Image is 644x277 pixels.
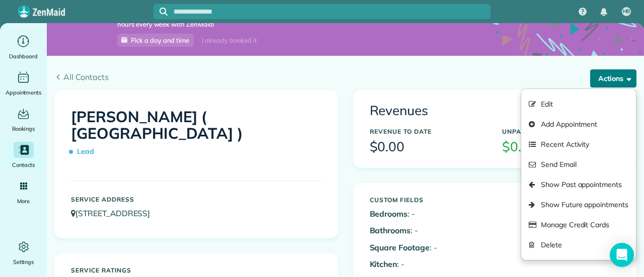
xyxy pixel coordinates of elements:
span: Pick a day and time [131,36,189,44]
b: Bedrooms [370,209,408,219]
h3: $0.00 [502,140,620,154]
p: : - [370,225,488,236]
b: Bathrooms [370,225,411,235]
button: Focus search [153,8,168,16]
a: Recent Activity [521,134,636,154]
h5: Unpaid Balance [502,128,620,135]
a: Pick a day and time [117,34,194,47]
span: Bookings [12,124,35,134]
div: I already booked it [196,34,263,47]
a: Edit [521,94,636,114]
a: Show Past appointments [521,174,636,195]
span: Lead [71,143,98,160]
button: Actions [590,69,636,87]
div: Open Intercom Messenger [610,243,634,267]
p: : - [370,208,488,220]
a: Add Appointment [521,114,636,134]
span: Contacts [12,160,35,170]
h5: Custom Fields [370,197,488,203]
span: HB [623,8,630,16]
a: Show Future appointments [521,195,636,215]
span: All Contacts [63,71,636,83]
span: Settings [13,257,34,267]
a: Bookings [4,106,43,134]
h3: Revenues [370,104,620,118]
h1: [PERSON_NAME] ( [GEOGRAPHIC_DATA] ) [71,109,321,160]
div: Notifications [593,1,614,23]
span: More [17,196,30,206]
span: Dashboard [9,51,38,61]
h5: Revenue to Date [370,128,488,135]
h3: $0.00 [370,140,488,154]
a: Delete [521,235,636,255]
b: Square Footage [370,242,430,252]
a: Send Email [521,154,636,174]
b: Kitchen [370,259,397,269]
a: All Contacts [54,71,636,83]
svg: Focus search [159,8,168,16]
a: Appointments [4,69,43,98]
a: Dashboard [4,33,43,61]
h5: Service Address [71,196,321,203]
h5: Service ratings [71,267,321,273]
a: [STREET_ADDRESS] [71,208,159,218]
span: Appointments [6,87,42,98]
a: Manage Credit Cards [521,215,636,235]
a: Contacts [4,142,43,170]
a: Settings [4,239,43,267]
p: : - [370,242,488,253]
p: : - [370,258,488,270]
